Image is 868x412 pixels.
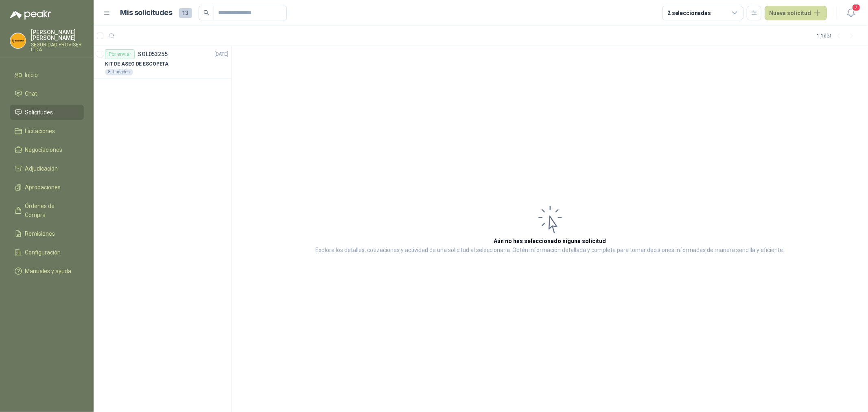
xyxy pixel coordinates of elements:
a: Configuración [10,245,84,260]
p: SEGURIDAD PROVISER LTDA [31,42,84,52]
button: 7 [844,6,858,20]
p: KIT DE ASEO DE ESCOPETA [105,60,168,68]
span: search [203,10,209,15]
span: Configuración [25,248,61,257]
span: 7 [852,4,861,11]
a: Licitaciones [10,123,84,139]
span: Inicio [25,70,38,79]
p: [PERSON_NAME] [PERSON_NAME] [31,29,84,41]
span: Órdenes de Compra [25,202,76,219]
button: Nueva solicitud [765,6,827,20]
span: Manuales y ayuda [25,267,72,276]
span: Licitaciones [25,127,55,136]
a: Negociaciones [10,142,84,158]
div: Por enviar [105,49,135,59]
h1: Mis solicitudes [120,7,173,19]
span: Solicitudes [25,108,53,117]
span: Negociaciones [25,145,63,154]
h3: Aún no has seleccionado niguna solicitud [494,237,606,245]
span: Aprobaciones [25,183,61,192]
a: Solicitudes [10,105,84,120]
div: 2 seleccionadas [667,9,711,18]
p: [DATE] [214,50,228,58]
a: Por enviarSOL053255[DATE] KIT DE ASEO DE ESCOPETA8 Unidades [94,46,232,79]
a: Adjudicación [10,161,84,176]
div: 8 Unidades [105,69,133,75]
a: Aprobaciones [10,180,84,195]
a: Chat [10,86,84,101]
p: Explora los detalles, cotizaciones y actividad de una solicitud al seleccionarla. Obtén informaci... [316,245,785,255]
span: Remisiones [25,229,55,238]
a: Órdenes de Compra [10,198,84,223]
span: Adjudicación [25,164,58,173]
a: Remisiones [10,226,84,241]
img: Company Logo [10,33,26,48]
p: SOL053255 [138,51,168,57]
span: Chat [25,89,37,98]
div: 1 - 1 de 1 [817,29,858,42]
a: Manuales y ayuda [10,263,84,279]
span: 13 [179,8,192,18]
img: Logo peakr [10,10,51,20]
a: Inicio [10,67,84,83]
